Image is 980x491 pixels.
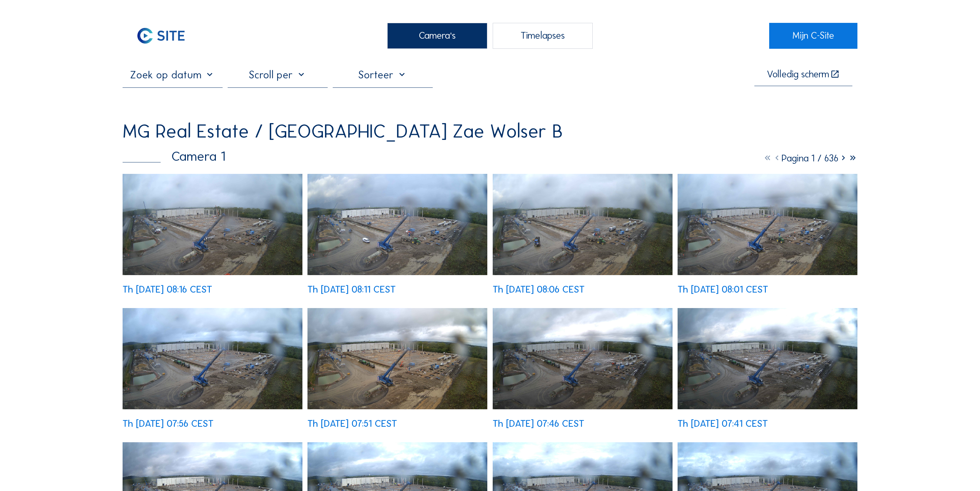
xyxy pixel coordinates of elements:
[307,419,397,428] div: Th [DATE] 07:51 CEST
[123,122,563,141] div: MG Real Estate / [GEOGRAPHIC_DATA] Zae Wolser B
[123,68,223,81] input: Zoek op datum 󰅀
[123,285,212,294] div: Th [DATE] 08:16 CEST
[307,308,487,409] img: image_53120239
[307,285,396,294] div: Th [DATE] 08:11 CEST
[123,308,302,409] img: image_53120390
[123,150,226,163] div: Camera 1
[678,174,857,275] img: image_53120538
[123,174,302,275] img: image_53120939
[123,419,214,428] div: Th [DATE] 07:56 CEST
[123,23,211,49] a: C-SITE Logo
[493,174,673,275] img: image_53120668
[769,23,857,49] a: Mijn C-Site
[678,285,768,294] div: Th [DATE] 08:01 CEST
[493,285,585,294] div: Th [DATE] 08:06 CEST
[123,23,199,49] img: C-SITE Logo
[493,308,673,409] img: image_53120107
[678,419,768,428] div: Th [DATE] 07:41 CEST
[493,23,593,49] div: Timelapses
[307,174,487,275] img: image_53120796
[493,419,584,428] div: Th [DATE] 07:46 CEST
[678,308,857,409] img: image_53119971
[387,23,487,49] div: Camera's
[767,70,829,79] div: Volledig scherm
[782,152,839,164] span: Pagina 1 / 636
